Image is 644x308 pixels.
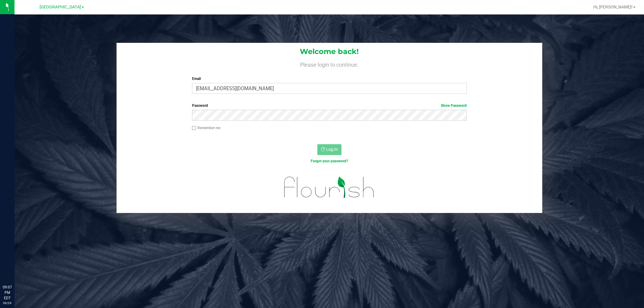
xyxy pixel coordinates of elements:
[40,5,81,10] span: [GEOGRAPHIC_DATA]
[192,125,220,131] label: Remember me
[192,126,196,130] input: Remember me
[192,76,467,81] label: Email
[317,144,341,155] button: Log In
[276,170,383,204] img: flourish_logo.svg
[311,159,348,163] a: Forgot your password?
[593,5,633,9] span: Hi, [PERSON_NAME]!
[192,103,208,108] span: Password
[441,103,467,108] a: Show Password
[3,284,12,301] p: 09:07 PM EDT
[3,301,12,305] p: 09/24
[117,60,542,68] h4: Please login to continue.
[117,48,542,56] h1: Welcome back!
[326,147,338,152] span: Log In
